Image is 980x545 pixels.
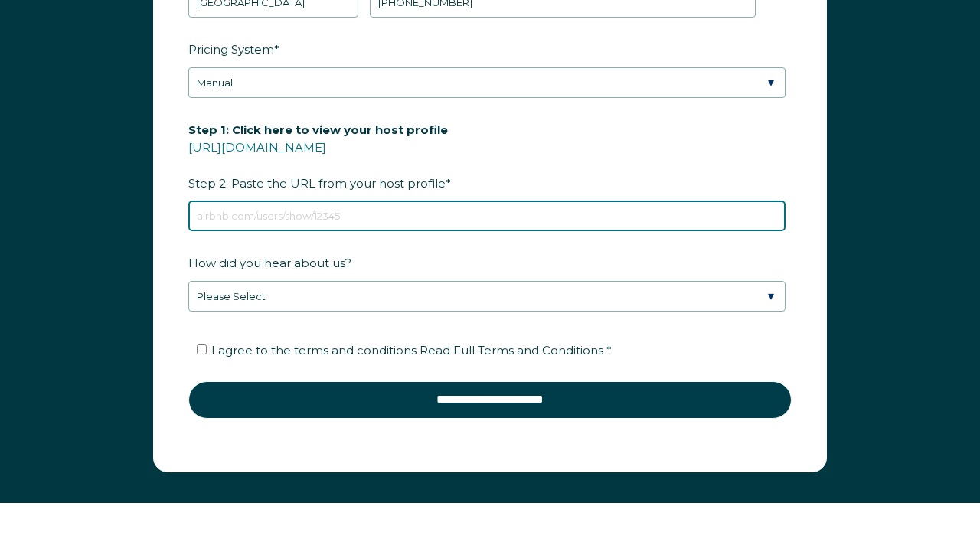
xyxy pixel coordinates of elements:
[188,201,786,231] input: airbnb.com/users/show/12345
[197,344,207,354] input: I agree to the terms and conditions Read Full Terms and Conditions *
[416,343,606,357] a: Read Full Terms and Conditions
[188,118,448,195] span: Step 2: Paste the URL from your host profile
[188,38,274,61] span: Pricing System
[188,140,326,155] a: [URL][DOMAIN_NAME]
[188,251,351,275] span: How did you hear about us?
[420,343,603,357] span: Read Full Terms and Conditions
[188,118,448,142] span: Step 1: Click here to view your host profile
[211,343,612,357] span: I agree to the terms and conditions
